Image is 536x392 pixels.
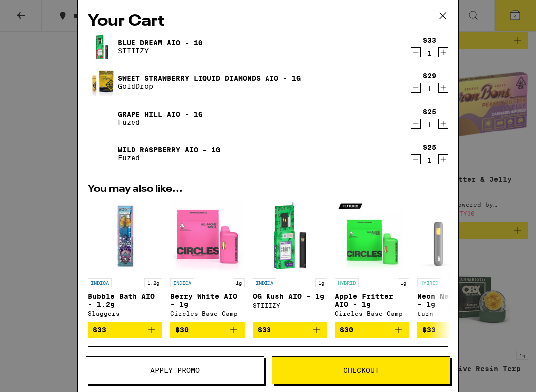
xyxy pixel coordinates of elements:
[144,278,162,287] p: 1.2g
[170,199,245,273] img: Circles Base Camp - Berry White AIO - 1g
[438,119,448,129] button: Increment
[170,199,245,322] a: Open page for Berry White AIO - 1g from Circles Base Camp
[438,154,448,164] button: Increment
[438,47,448,57] button: Increment
[253,302,327,309] div: STIIIZY
[411,47,421,57] button: Decrement
[118,39,202,47] a: Blue Dream AIO - 1g
[118,154,220,162] p: Fuzed
[88,140,116,168] img: Wild Raspberry AIO - 1g
[411,154,421,164] button: Decrement
[88,199,162,273] img: Sluggers - Bubble Bath AIO - 1.2g
[272,356,450,384] button: Checkout
[118,146,220,154] a: Wild Raspberry AIO - 1g
[88,322,162,338] button: Add to bag
[423,156,436,164] div: 1
[423,85,436,93] div: 1
[411,83,421,93] button: Decrement
[253,322,327,338] button: Add to bag
[398,278,409,287] p: 1g
[170,310,245,317] div: Circles Base Camp
[411,119,421,129] button: Decrement
[335,278,359,287] p: HYBRID
[88,33,116,61] img: Blue Dream AIO - 1g
[150,367,200,374] span: Apply Promo
[93,326,106,334] span: $33
[118,110,202,118] a: Grape Hill AIO - 1g
[335,199,409,273] img: Circles Base Camp - Apple Fritter AIO - 1g
[170,322,245,338] button: Add to bag
[315,278,327,287] p: 1g
[118,74,301,82] a: Sweet Strawberry Liquid Diamonds AIO - 1g
[335,199,409,322] a: Open page for Apple Fritter AIO - 1g from Circles Base Camp
[88,292,162,308] p: Bubble Bath AIO - 1.2g
[88,310,162,317] div: Sluggers
[340,326,353,334] span: $30
[118,118,202,126] p: Fuzed
[335,322,409,338] button: Add to bag
[88,67,116,97] img: Sweet Strawberry Liquid Diamonds AIO - 1g
[88,184,448,194] h2: You may also like...
[423,121,436,129] div: 1
[258,326,271,334] span: $33
[86,356,264,384] button: Apply Promo
[118,47,202,55] p: STIIIZY
[423,72,436,80] div: $29
[422,326,436,334] span: $33
[335,292,409,308] p: Apple Fritter AIO - 1g
[170,278,194,287] p: INDICA
[170,292,245,308] p: Berry White AIO - 1g
[423,49,436,57] div: 1
[417,199,492,273] img: turn - Neon Nectar AIO - 1g
[417,322,492,338] button: Add to bag
[343,367,379,374] span: Checkout
[253,278,276,287] p: INDICA
[253,199,327,273] img: STIIIZY - OG Kush AIO - 1g
[417,199,492,322] a: Open page for Neon Nectar AIO - 1g from turn
[417,278,441,287] p: HYBRID
[118,82,301,90] p: GoldDrop
[335,310,409,317] div: Circles Base Camp
[253,199,327,322] a: Open page for OG Kush AIO - 1g from STIIIZY
[423,143,436,151] div: $25
[88,199,162,322] a: Open page for Bubble Bath AIO - 1.2g from Sluggers
[423,108,436,116] div: $25
[417,292,492,308] p: Neon Nectar AIO - 1g
[438,83,448,93] button: Increment
[253,292,327,300] p: OG Kush AIO - 1g
[88,278,112,287] p: INDICA
[175,326,189,334] span: $30
[233,278,245,287] p: 1g
[423,36,436,44] div: $33
[88,10,448,33] h2: Your Cart
[88,104,116,132] img: Grape Hill AIO - 1g
[417,310,492,317] div: turn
